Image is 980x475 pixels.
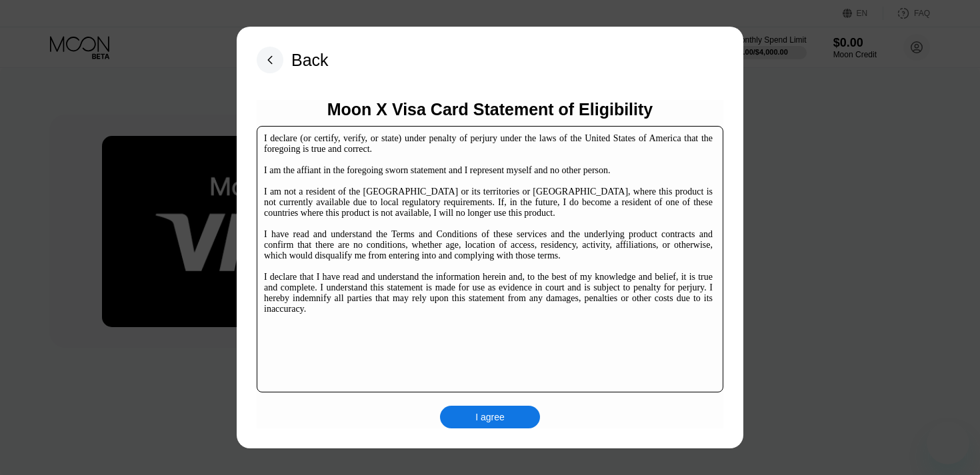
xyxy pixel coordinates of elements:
[927,422,969,464] iframe: Przycisk umożliwiający otwarcie okna komunikatora
[475,411,505,423] div: I agree
[257,47,329,73] div: Back
[291,51,329,70] div: Back
[440,406,540,428] div: I agree
[264,133,713,314] div: I declare (or certify, verify, or state) under penalty of perjury under the laws of the United St...
[327,100,653,119] div: Moon X Visa Card Statement of Eligibility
